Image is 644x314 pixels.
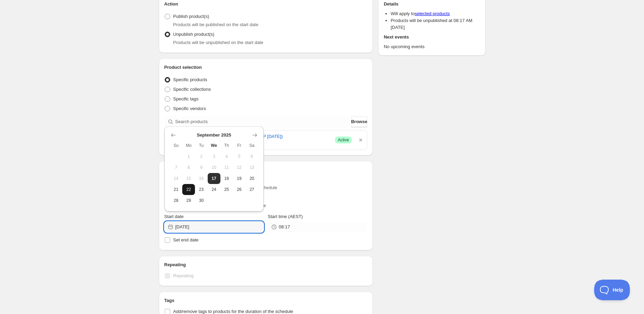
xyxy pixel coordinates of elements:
span: Specific tags [173,96,199,101]
span: 24 [210,187,218,192]
th: Monday [182,140,195,151]
th: Sunday [170,140,183,151]
span: Start time (AEST) [268,214,303,219]
span: 1 [185,154,192,159]
span: 10 [210,165,218,170]
span: Set end date [173,237,199,242]
span: 9 [198,165,205,170]
button: Friday September 26 2025 [233,184,245,195]
button: Monday September 22 2025 [182,184,195,195]
h2: Repeating [164,261,368,268]
h2: Tags [164,297,368,304]
span: Sa [248,143,255,148]
button: Sunday September 7 2025 [170,162,183,173]
span: Products will be unpublished on the start date [173,40,263,45]
button: Tuesday September 9 2025 [195,162,208,173]
span: Products will be published on the start date [173,22,259,27]
span: Repeating [173,273,194,278]
span: 27 [248,187,255,192]
button: Saturday September 27 2025 [245,184,258,195]
span: 16 [198,176,205,181]
span: Start date [164,214,184,219]
span: Active [338,137,349,143]
iframe: Toggle Customer Support [594,280,630,300]
span: Add/remove tags to products for the duration of the schedule [173,309,293,314]
button: Monday September 1 2025 [182,151,195,162]
span: 17 [210,176,218,181]
p: No upcoming events [384,43,480,50]
th: Friday [233,140,245,151]
th: Saturday [245,140,258,151]
span: Tu [198,143,205,148]
th: Tuesday [195,140,208,151]
button: Sunday September 28 2025 [170,195,183,206]
span: 20 [248,176,255,181]
span: 3 [210,154,218,159]
span: 6 [248,154,255,159]
span: Specific vendors [173,106,206,111]
button: Tuesday September 16 2025 [195,173,208,184]
h2: Active dates [164,166,368,173]
span: 19 [236,176,243,181]
th: Wednesday [208,140,220,151]
button: Friday September 19 2025 [233,173,245,184]
span: Fr [236,143,243,148]
button: Monday September 8 2025 [182,162,195,173]
input: Search products [175,116,350,127]
span: 30 [198,198,205,203]
span: 8 [185,165,192,170]
span: 23 [198,187,205,192]
span: Mo [185,143,192,148]
h2: Product selection [164,64,368,71]
button: Tuesday September 2 2025 [195,151,208,162]
span: Browse [351,118,367,125]
span: 25 [223,187,230,192]
span: Specific collections [173,87,211,92]
span: Th [223,143,230,148]
span: 11 [223,165,230,170]
span: 21 [173,187,180,192]
span: 29 [185,198,192,203]
span: 28 [173,198,180,203]
th: Thursday [220,140,233,151]
li: Products will be unpublished at 08:17 AM [DATE] [391,17,480,31]
span: 4 [223,154,230,159]
button: Saturday September 13 2025 [245,162,258,173]
span: 7 [173,165,180,170]
span: Specific products [173,77,207,82]
button: Wednesday September 10 2025 [208,162,220,173]
button: Sunday September 21 2025 [170,184,183,195]
button: Tuesday September 30 2025 [195,195,208,206]
li: Will apply to [391,10,480,17]
h2: Next events [384,34,480,41]
span: 26 [236,187,243,192]
button: Monday September 15 2025 [182,173,195,184]
button: Friday September 5 2025 [233,151,245,162]
button: Thursday September 25 2025 [220,184,233,195]
button: Today Wednesday September 17 2025 [208,173,220,184]
span: Unpublish product(s) [173,32,215,37]
span: Su [173,143,180,148]
button: Show next month, October 2025 [250,130,260,140]
button: Tuesday September 23 2025 [195,184,208,195]
button: Saturday September 6 2025 [245,151,258,162]
h2: Action [164,1,368,8]
button: Thursday September 18 2025 [220,173,233,184]
span: 15 [185,176,192,181]
button: Browse [351,116,367,127]
span: We [210,143,218,148]
button: Thursday September 11 2025 [220,162,233,173]
button: Wednesday September 24 2025 [208,184,220,195]
span: 12 [236,165,243,170]
span: 5 [236,154,243,159]
button: Monday September 29 2025 [182,195,195,206]
button: Sunday September 14 2025 [170,173,183,184]
span: 18 [223,176,230,181]
span: Publish product(s) [173,14,209,19]
span: 22 [185,187,192,192]
button: Friday September 12 2025 [233,162,245,173]
a: selected products [415,11,450,16]
button: Show previous month, August 2025 [168,130,178,140]
button: Wednesday September 3 2025 [208,151,220,162]
h2: Details [384,1,480,8]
